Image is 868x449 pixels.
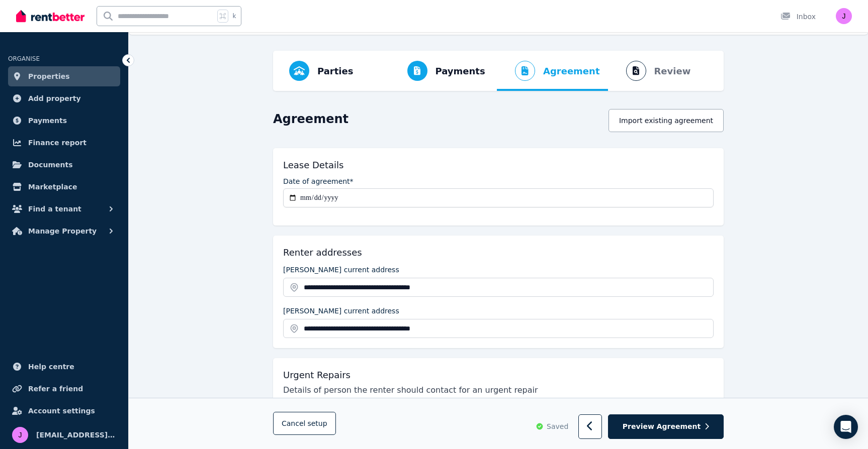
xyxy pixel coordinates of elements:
button: Cancelsetup [273,412,336,435]
button: Payments [389,51,493,91]
span: ORGANISE [8,55,40,62]
h5: Renter addresses [283,246,362,260]
span: k [232,12,236,20]
span: setup [307,419,327,429]
button: Preview Agreement [608,415,724,439]
span: Manage Property [28,225,97,237]
span: Account settings [28,405,95,417]
span: Properties [28,70,70,82]
div: Inbox [780,12,816,22]
nav: Progress [273,51,724,91]
h5: Urgent Repairs [283,368,351,382]
span: Help centre [28,361,74,373]
img: RentBetter [16,9,84,24]
a: Payments [8,110,120,131]
p: Details of person the renter should contact for an urgent repair [283,384,714,396]
div: Open Intercom Messenger [834,415,858,439]
a: Account settings [8,401,120,421]
span: Payments [28,115,67,127]
span: Find a tenant [28,203,81,215]
a: Properties [8,66,120,86]
span: Preview Agreement [623,422,701,432]
span: Refer a friend [28,383,83,395]
a: Marketplace [8,177,120,197]
span: Documents [28,159,73,171]
button: Agreement [497,51,608,91]
img: jrkwoodley@gmail.com [836,8,852,24]
label: [PERSON_NAME] current address [283,266,399,274]
img: jrkwoodley@gmail.com [12,427,28,443]
label: [PERSON_NAME] current address [283,307,399,315]
span: Marketplace [28,181,77,193]
h5: Lease Details [283,158,343,172]
span: Add property [28,92,81,104]
a: Documents [8,155,120,175]
span: Cancel [282,420,327,428]
span: Agreement [543,64,600,78]
span: Finance report [28,137,86,149]
a: Finance report [8,133,120,153]
a: Add property [8,88,120,108]
button: Import existing agreement [609,109,724,132]
label: Date of agreement* [283,176,354,186]
a: Refer a friend [8,379,120,399]
span: [EMAIL_ADDRESS][DOMAIN_NAME] [36,429,116,441]
span: Payments [436,64,485,78]
span: Parties [317,64,353,78]
h1: Agreement [273,111,349,127]
button: Parties [281,51,361,91]
button: Find a tenant [8,199,120,219]
span: Saved [547,422,568,432]
button: Manage Property [8,221,120,241]
a: Help centre [8,357,120,377]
